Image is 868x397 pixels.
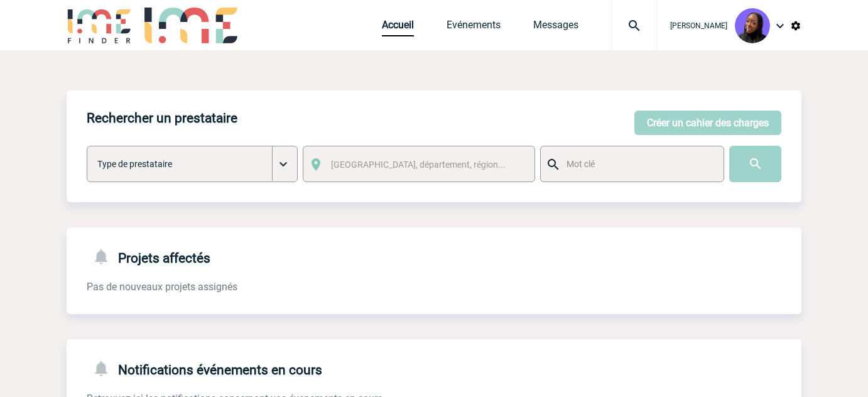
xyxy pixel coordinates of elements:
[87,281,237,293] span: Pas de nouveaux projets assignés
[670,21,727,30] span: [PERSON_NAME]
[533,19,578,36] a: Messages
[92,247,118,266] img: notifications-24-px-g.png
[92,359,118,378] img: notifications-24-px-g.png
[87,111,237,126] h4: Rechercher un prestataire
[87,247,210,266] h4: Projets affectés
[382,19,414,36] a: Accueil
[331,160,506,170] span: [GEOGRAPHIC_DATA], département, région...
[563,156,712,172] input: Mot clé
[67,8,132,43] img: IME-Finder
[729,146,781,182] input: Submit
[87,359,322,378] h4: Notifications événements en cours
[735,8,770,43] img: 131349-0.png
[447,19,501,36] a: Evénements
